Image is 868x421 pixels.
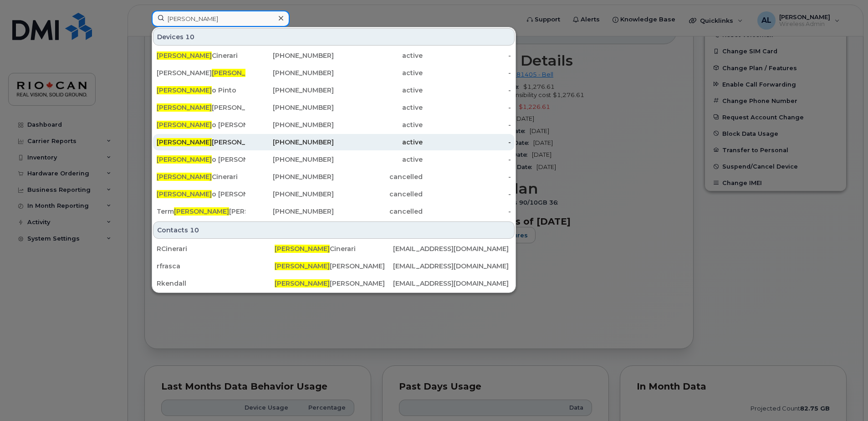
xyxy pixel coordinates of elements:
[275,279,330,288] span: [PERSON_NAME]
[157,51,245,60] div: Cinerari
[423,120,511,129] div: -
[157,207,245,216] div: Term [PERSON_NAME]
[423,190,511,199] div: -
[423,207,511,216] div: -
[153,221,515,239] div: Contacts
[174,207,229,216] span: [PERSON_NAME]
[153,203,515,220] a: Term[PERSON_NAME][PERSON_NAME][PHONE_NUMBER]cancelled-
[334,207,423,216] div: cancelled
[185,32,194,41] span: 10
[245,138,334,147] div: [PHONE_NUMBER]
[275,262,330,270] span: [PERSON_NAME]
[334,86,423,95] div: active
[334,68,423,77] div: active
[157,172,245,181] div: Cinerari
[153,275,515,292] a: Rkendall[PERSON_NAME][PERSON_NAME][EMAIL_ADDRESS][DOMAIN_NAME]
[157,262,275,271] div: rfrasca
[393,244,511,253] div: [EMAIL_ADDRESS][DOMAIN_NAME]
[157,138,245,147] div: [PERSON_NAME]
[157,86,212,94] span: [PERSON_NAME]
[245,120,334,129] div: [PHONE_NUMBER]
[153,258,515,274] a: rfrasca[PERSON_NAME][PERSON_NAME][EMAIL_ADDRESS][DOMAIN_NAME]
[153,169,515,185] a: [PERSON_NAME]Cinerari[PHONE_NUMBER]cancelled-
[157,279,275,288] div: Rkendall
[275,279,393,288] div: [PERSON_NAME]
[245,68,334,77] div: [PHONE_NUMBER]
[423,68,511,77] div: -
[334,138,423,147] div: active
[423,172,511,181] div: -
[153,134,515,150] a: [PERSON_NAME][PERSON_NAME][PHONE_NUMBER]active-
[157,138,212,146] span: [PERSON_NAME]
[245,190,334,199] div: [PHONE_NUMBER]
[423,86,511,95] div: -
[245,51,334,60] div: [PHONE_NUMBER]
[275,244,393,253] div: Cinerari
[393,279,511,288] div: [EMAIL_ADDRESS][DOMAIN_NAME]
[157,51,212,60] span: [PERSON_NAME]
[334,51,423,60] div: active
[157,68,245,77] div: [PERSON_NAME] s
[423,155,511,164] div: -
[334,172,423,181] div: cancelled
[190,226,199,235] span: 10
[157,103,245,112] div: [PERSON_NAME]
[153,82,515,98] a: [PERSON_NAME]o Pinto[PHONE_NUMBER]active-
[423,103,511,112] div: -
[157,173,212,181] span: [PERSON_NAME]
[245,155,334,164] div: [PHONE_NUMBER]
[157,103,212,112] span: [PERSON_NAME]
[245,86,334,95] div: [PHONE_NUMBER]
[245,207,334,216] div: [PHONE_NUMBER]
[334,120,423,129] div: active
[334,155,423,164] div: active
[275,245,330,253] span: [PERSON_NAME]
[153,241,515,257] a: RCinerari[PERSON_NAME]Cinerari[EMAIL_ADDRESS][DOMAIN_NAME]
[334,190,423,199] div: cancelled
[157,155,245,164] div: o [PERSON_NAME]
[245,103,334,112] div: [PHONE_NUMBER]
[275,262,393,271] div: [PERSON_NAME]
[212,69,267,77] span: [PERSON_NAME]
[157,120,245,129] div: o [PERSON_NAME]
[245,172,334,181] div: [PHONE_NUMBER]
[423,138,511,147] div: -
[157,121,212,129] span: [PERSON_NAME]
[153,186,515,202] a: [PERSON_NAME]o [PERSON_NAME][PHONE_NUMBER]cancelled-
[157,86,245,95] div: o Pinto
[153,151,515,168] a: [PERSON_NAME]o [PERSON_NAME][PHONE_NUMBER]active-
[157,190,245,199] div: o [PERSON_NAME]
[153,65,515,81] a: [PERSON_NAME][PERSON_NAME]s[PHONE_NUMBER]active-
[153,99,515,116] a: [PERSON_NAME][PERSON_NAME][PHONE_NUMBER]active-
[152,10,290,27] input: Find something...
[153,47,515,64] a: [PERSON_NAME]Cinerari[PHONE_NUMBER]active-
[157,244,275,253] div: RCinerari
[157,190,212,198] span: [PERSON_NAME]
[157,155,212,164] span: [PERSON_NAME]
[423,51,511,60] div: -
[153,117,515,133] a: [PERSON_NAME]o [PERSON_NAME][PHONE_NUMBER]active-
[153,28,515,46] div: Devices
[334,103,423,112] div: active
[393,262,511,271] div: [EMAIL_ADDRESS][DOMAIN_NAME]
